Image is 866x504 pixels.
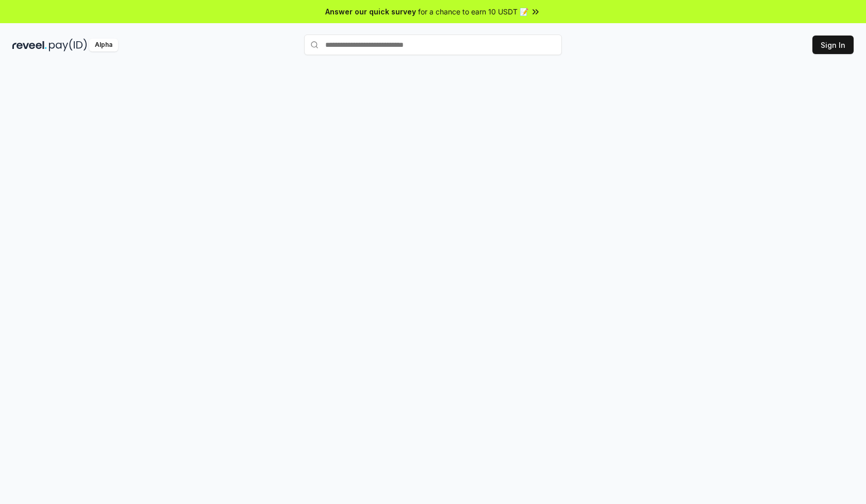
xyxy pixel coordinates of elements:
[89,39,118,51] div: Alpha
[12,39,47,51] img: reveel_dark
[812,36,854,54] button: Sign In
[325,6,416,17] span: Answer our quick survey
[49,39,87,51] img: pay_id
[418,6,528,17] span: for a chance to earn 10 USDT 📝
